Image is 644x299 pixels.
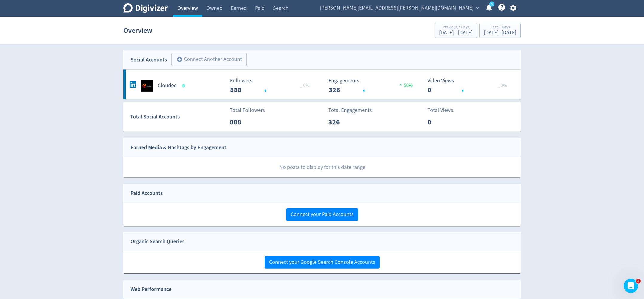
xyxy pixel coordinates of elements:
[123,70,521,99] a: Cloudec undefinedCloudec Followers 888 Followers 888 _ 0% Engagements 326 Engagements 326 56% Vid...
[286,208,358,221] button: Connect your Paid Accounts
[230,117,264,127] p: 888
[141,80,153,92] img: Cloudec undefined
[328,117,363,127] p: 326
[265,259,380,266] a: Connect your Google Search Console Accounts
[131,189,163,198] div: Paid Accounts
[439,25,473,30] div: Previous 7 Days
[636,279,641,283] span: 2
[291,212,354,217] span: Connect your Paid Accounts
[131,285,171,294] div: Web Performance
[398,82,404,87] img: positive-performance.svg
[484,30,516,36] div: [DATE] - [DATE]
[131,237,185,246] div: Organic Search Queries
[177,56,183,62] span: add_circle
[123,21,152,40] h1: Overview
[158,82,176,89] h5: Cloudec
[269,260,375,265] span: Connect your Google Search Console Accounts
[182,84,187,87] span: Data last synced: 14 Oct 2025, 12:12pm (AEDT)
[131,56,167,64] div: Social Accounts
[475,5,480,11] span: expand_more
[286,211,358,218] a: Connect your Paid Accounts
[424,78,514,94] svg: Video Views 0
[624,279,638,293] iframe: Intercom live chat
[479,23,521,38] button: Last 7 Days[DATE]- [DATE]
[230,106,265,114] p: Total Followers
[320,3,473,13] span: [PERSON_NAME][EMAIL_ADDRESS][PERSON_NAME][DOMAIN_NAME]
[131,143,226,152] div: Earned Media & Hashtags by Engagement
[427,117,462,127] p: 0
[439,30,473,36] div: [DATE] - [DATE]
[167,54,247,66] a: Connect Another Account
[484,25,516,30] div: Last 7 Days
[300,82,309,88] span: _ 0%
[491,2,493,6] text: 5
[124,157,521,177] p: No posts to display for this date range
[497,82,507,88] span: _ 0%
[130,112,226,121] div: Total Social Accounts
[328,106,372,114] p: Total Engagements
[435,23,477,38] button: Previous 7 Days[DATE] - [DATE]
[265,256,380,269] button: Connect your Google Search Console Accounts
[326,78,415,94] svg: Engagements 326
[398,82,413,88] span: 56%
[489,1,494,7] a: 5
[318,3,481,13] button: [PERSON_NAME][EMAIL_ADDRESS][PERSON_NAME][DOMAIN_NAME]
[171,53,247,66] button: Connect Another Account
[227,78,317,94] svg: Followers 888
[427,106,462,114] p: Total Views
